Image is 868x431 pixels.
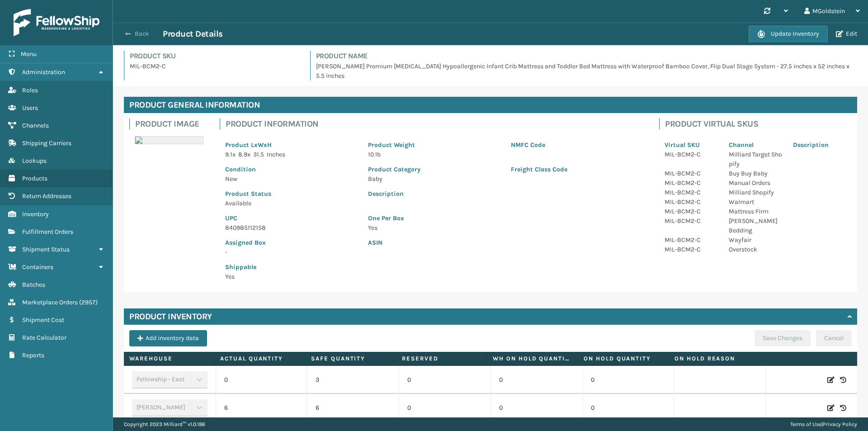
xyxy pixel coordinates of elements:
[225,174,357,184] p: New
[665,118,852,129] h4: Product Virtual SKUs
[22,68,65,76] span: Administration
[749,26,828,42] button: Update Inventory
[665,178,718,188] p: MIL-BCM2-C
[163,28,223,39] h3: Product Details
[729,207,782,216] p: Mattress Firm
[790,421,821,427] a: Terms of Use
[729,235,782,245] p: Wayfair
[22,210,49,218] span: Inventory
[22,122,49,129] span: Channels
[491,366,582,394] td: 0
[135,118,209,129] h4: Product Image
[755,330,811,346] button: Save Changes
[665,216,718,226] p: MIL-BCM2-C
[665,188,718,197] p: MIL-BCM2-C
[22,281,45,289] span: Batches
[493,355,572,363] label: WH On hold quantity
[22,228,73,236] span: Fulfillment Orders
[225,189,357,199] p: Product Status
[729,150,782,169] p: Milliard Target Shopify
[22,334,66,341] span: Rate Calculator
[225,223,357,232] p: 840985112158
[491,394,582,422] td: 0
[253,151,264,158] span: 31.5
[793,140,846,150] p: Description
[225,213,357,223] p: UPC
[368,140,500,150] p: Product Weight
[22,175,47,182] span: Products
[827,375,835,384] i: Edit
[665,197,718,207] p: MIL-BCM2-C
[511,140,643,150] p: NMFC Code
[225,272,357,281] p: Yes
[729,169,782,178] p: Buy Buy Baby
[729,140,782,150] p: Channel
[22,192,71,200] span: Return Addresses
[368,189,643,199] p: Description
[790,417,857,431] div: |
[729,216,782,235] p: [PERSON_NAME] Bedding
[22,263,53,271] span: Containers
[22,351,44,359] span: Reports
[226,118,648,129] h4: Product Information
[665,207,718,216] p: MIL-BCM2-C
[827,403,835,412] i: Edit
[407,403,482,412] p: 0
[665,169,718,178] p: MIL-BCM2-C
[22,246,70,253] span: Shipment Status
[225,165,357,174] p: Condition
[225,247,357,257] p: -
[22,139,71,147] span: Shipping Carriers
[582,394,674,422] td: 0
[129,330,207,346] button: Add inventory data
[675,355,754,363] label: On Hold Reason
[22,104,38,112] span: Users
[220,355,300,363] label: Actual Quantity
[665,245,718,254] p: MIL-BCM2-C
[124,417,205,431] p: Copyright 2023 Milliard™ v 1.0.186
[267,151,285,158] span: Inches
[22,298,78,306] span: Marketplace Orders
[225,151,236,158] span: 9.1 x
[129,355,209,363] label: Warehouse
[665,140,718,150] p: Virtual SKU
[665,150,718,159] p: MIL-BCM2-C
[368,151,381,158] span: 10 lb
[225,199,357,208] p: Available
[124,97,857,113] h4: Product General Information
[511,165,643,174] p: Freight Class Code
[316,62,858,81] p: [PERSON_NAME] Premium [MEDICAL_DATA] Hypoallergenic Infant Crib Mattress and Toddler Bed Mattress...
[129,311,212,322] h4: Product Inventory
[225,140,357,150] p: Product LxWxH
[368,223,643,232] p: Yes
[130,51,299,62] h4: Product SKU
[584,355,663,363] label: On Hold Quantity
[311,355,391,363] label: Safe Quantity
[79,298,98,306] span: ( 2957 )
[729,188,782,197] p: Milliard Shopify
[316,51,858,62] h4: Product Name
[368,238,643,247] p: ASIN
[729,245,782,254] p: Overstock
[307,394,399,422] td: 6
[14,9,99,36] img: logo
[840,375,846,384] i: Inventory History
[225,238,357,247] p: Assigned Box
[216,394,307,422] td: 6
[21,50,37,58] span: Menu
[833,30,860,38] button: Edit
[22,157,47,165] span: Lookups
[368,165,500,174] p: Product Category
[368,174,500,184] p: Baby
[216,366,307,394] td: 0
[22,86,38,94] span: Roles
[135,136,203,144] img: 51104088640_40f294f443_o-scaled-700x700.jpg
[307,366,399,394] td: 3
[840,403,846,412] i: Inventory History
[121,30,163,38] button: Back
[225,262,357,272] p: Shippable
[729,178,782,188] p: Manual Orders
[22,316,64,324] span: Shipment Cost
[816,330,852,346] button: Cancel
[368,213,643,223] p: One Per Box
